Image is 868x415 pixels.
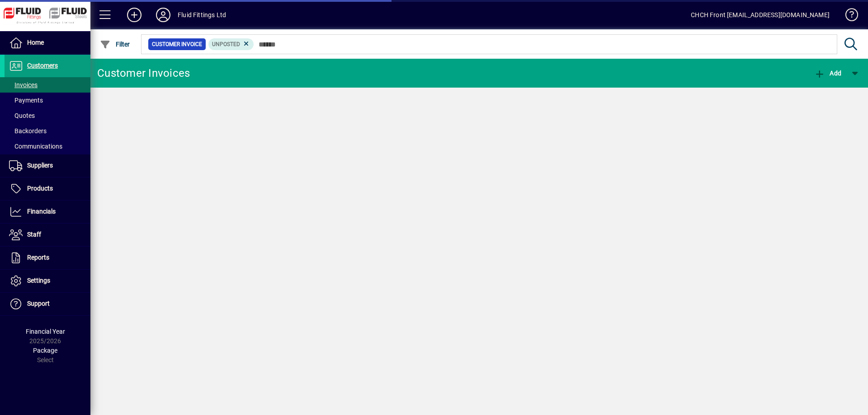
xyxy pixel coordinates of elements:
span: Communications [9,143,62,150]
span: Home [27,39,44,46]
a: Backorders [5,123,90,139]
a: Reports [5,247,90,269]
button: Add [812,65,844,81]
span: Add [814,70,841,77]
span: Customers [27,62,58,69]
span: Unposted [212,41,240,47]
span: Suppliers [27,162,53,169]
a: Suppliers [5,154,90,177]
a: Quotes [5,108,90,123]
mat-chip: Customer Invoice Status: Unposted [208,38,254,50]
div: Fluid Fittings Ltd [178,8,226,22]
span: Settings [27,277,50,284]
button: Filter [98,36,132,52]
span: Filter [100,41,130,48]
a: Payments [5,93,90,108]
button: Profile [149,7,178,23]
div: CHCH Front [EMAIL_ADDRESS][DOMAIN_NAME] [691,8,830,22]
span: Reports [27,254,49,261]
span: Package [33,347,57,354]
span: Financials [27,208,56,215]
span: Customer Invoice [152,40,202,49]
span: Financial Year [26,328,65,335]
span: Invoices [9,81,38,89]
span: Quotes [9,112,35,119]
a: Knowledge Base [839,2,857,31]
a: Products [5,177,90,200]
a: Home [5,32,90,54]
span: Backorders [9,127,47,135]
div: Customer Invoices [97,66,190,80]
a: Financials [5,201,90,223]
a: Invoices [5,77,90,93]
a: Staff [5,224,90,246]
a: Support [5,293,90,315]
a: Settings [5,270,90,292]
a: Communications [5,139,90,154]
span: Support [27,300,50,307]
span: Products [27,185,53,192]
button: Add [120,7,149,23]
span: Payments [9,97,43,104]
span: Staff [27,231,41,238]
